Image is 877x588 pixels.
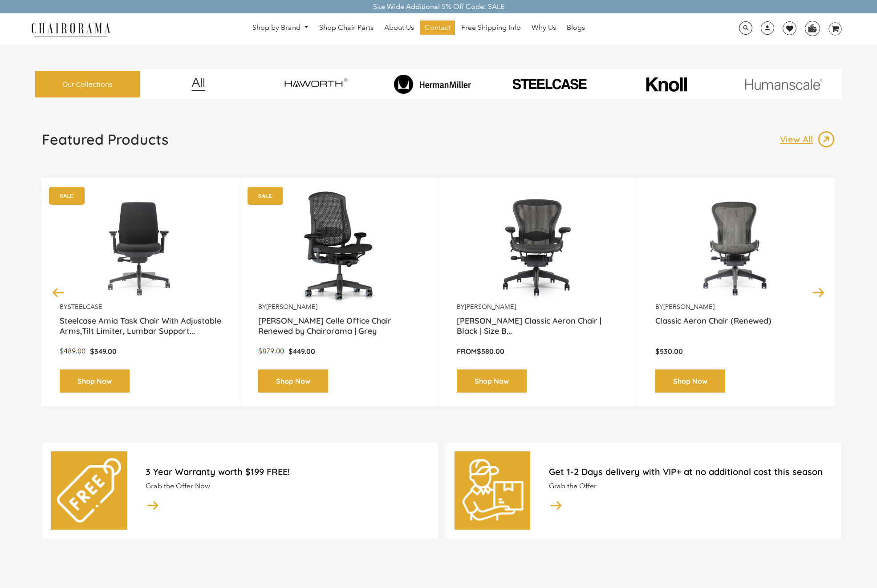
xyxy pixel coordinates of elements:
[146,466,429,477] h2: 3 Year Warranty worth $199 FREE!
[288,347,315,356] span: $449.00
[457,316,619,338] a: [PERSON_NAME] Classic Aeron Chair | Black | Size B...
[376,74,489,94] img: image_8_173eb7e0-7579-41b4-bc8e-4ba0b8ba93e8.png
[457,191,619,303] a: Herman Miller Classic Aeron Chair | Black | Size B (Renewed) - chairorama Herman Miller Classic A...
[60,193,73,199] text: SALE
[655,303,818,311] p: by
[655,191,818,303] img: Classic Aeron Chair (Renewed) - chairorama
[90,347,117,356] span: $349.00
[266,303,317,311] a: [PERSON_NAME]
[68,303,102,311] a: Steelcase
[655,369,725,393] a: Shop Now
[258,347,284,355] span: $879.00
[780,130,835,148] a: View All
[26,21,115,37] img: chairorama
[460,458,524,522] img: delivery-man.png
[457,369,527,393] a: Shop Now
[384,23,414,32] span: About Us
[258,369,328,393] a: Shop Now
[248,21,313,35] a: Shop by Brand
[258,303,421,311] p: by
[805,21,819,35] img: WhatsApp_Image_2024-07-12_at_16.23.01.webp
[567,23,585,32] span: Blogs
[380,20,418,35] a: About Us
[60,347,85,355] span: $489.00
[457,191,619,303] img: Herman Miller Classic Aeron Chair | Black | Size B (Renewed) - chairorama
[493,77,606,91] img: PHOTO-2024-07-09-00-53-10-removebg-preview.png
[727,78,840,90] img: image_11.png
[549,498,563,512] img: image_14.png
[60,303,222,311] p: by
[527,20,560,35] a: Why Us
[153,20,684,37] nav: DesktopNavigation
[655,347,683,356] span: $530.00
[258,193,272,199] text: SALE
[461,23,521,32] span: Free Shipping Info
[146,482,429,491] p: Grab the Offer Now
[315,20,378,35] a: Shop Chair Parts
[663,303,715,311] a: [PERSON_NAME]
[655,191,818,303] a: Classic Aeron Chair (Renewed) - chairorama Classic Aeron Chair (Renewed) - chairorama
[811,284,826,300] button: Next
[562,20,589,35] a: Blogs
[420,20,455,35] a: Contact
[258,191,421,303] img: Herman Miller Celle Office Chair Renewed by Chairorama | Grey - chairorama
[259,70,372,97] img: image_7_14f0750b-d084-457f-979a-a1ab9f6582c4.png
[258,191,421,303] a: Herman Miller Celle Office Chair Renewed by Chairorama | Grey - chairorama Herman Miller Celle Of...
[57,458,121,522] img: free.png
[549,482,832,491] p: Grab the Offer
[465,303,516,311] a: [PERSON_NAME]
[51,284,66,300] button: Previous
[174,77,223,91] img: image_12.png
[457,347,619,356] p: From
[60,191,222,303] a: Amia Chair by chairorama.com Renewed Amia Chair chairorama.com
[425,23,451,32] span: Contact
[532,23,556,32] span: Why Us
[780,134,817,145] p: View All
[60,191,222,303] img: Amia Chair by chairorama.com
[549,466,832,477] h2: Get 1-2 Days delivery with VIP+ at no additional cost this season
[457,303,619,311] p: by
[35,71,140,98] a: Our Collections
[42,130,168,148] h1: Featured Products
[258,316,421,338] a: [PERSON_NAME] Celle Office Chair Renewed by Chairorama | Grey
[60,316,222,338] a: Steelcase Amia Task Chair With Adjustable Arms,Tilt Limiter, Lumbar Support...
[477,347,504,356] span: $580.00
[60,369,130,393] a: Shop Now
[42,130,168,155] a: Featured Products
[655,316,818,338] a: Classic Aeron Chair (Renewed)
[146,498,160,512] img: image_14.png
[817,130,835,148] img: image_13.png
[457,20,525,35] a: Free Shipping Info
[626,76,706,93] img: image_10_1.png
[319,23,374,32] span: Shop Chair Parts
